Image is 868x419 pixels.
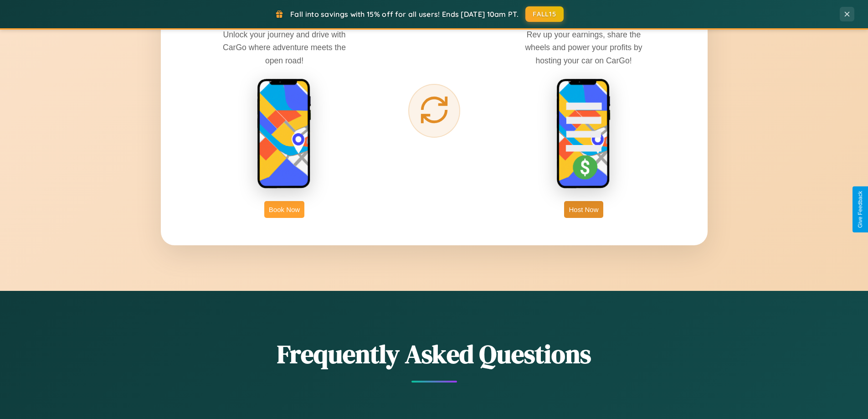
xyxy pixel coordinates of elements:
h2: Frequently Asked Questions [161,336,708,372]
span: Fall into savings with 15% off for all users! Ends [DATE] 10am PT. [290,10,519,19]
div: Give Feedback [857,191,863,228]
p: Rev up your earnings, share the wheels and power your profits by hosting your car on CarGo! [515,28,652,67]
button: FALL15 [525,6,564,22]
p: Unlock your journey and drive with CarGo where adventure meets the open road! [216,28,353,67]
img: rent phone [257,78,312,190]
img: host phone [556,78,611,190]
button: Book Now [264,201,304,218]
button: Host Now [564,201,603,218]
